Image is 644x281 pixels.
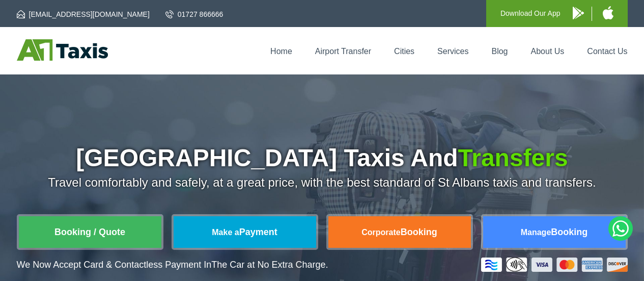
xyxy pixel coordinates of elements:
a: 01727 866666 [165,9,223,19]
img: A1 Taxis St Albans LTD [17,39,108,61]
a: [EMAIL_ADDRESS][DOMAIN_NAME] [17,9,150,19]
img: A1 Taxis Android App [573,7,584,19]
span: The Car at No Extra Charge. [211,260,328,270]
p: We Now Accept Card & Contactless Payment In [17,260,328,270]
a: Airport Transfer [315,47,371,56]
a: Contact Us [587,47,627,56]
p: Travel comfortably and safely, at a great price, with the best standard of St Albans taxis and tr... [17,175,628,190]
a: Booking / Quote [19,216,161,248]
a: Blog [491,47,508,56]
img: A1 Taxis iPhone App [603,6,613,19]
a: Home [270,47,292,56]
span: Corporate [361,228,400,237]
span: Make a [212,228,239,237]
a: ManageBooking [483,216,626,248]
a: About Us [531,47,565,56]
img: Credit And Debit Cards [481,258,628,272]
span: Transfers [458,144,568,171]
span: Manage [521,228,551,237]
a: Cities [394,47,414,56]
h1: [GEOGRAPHIC_DATA] Taxis And [17,146,628,170]
a: Services [437,47,468,56]
a: Make aPayment [174,216,316,248]
p: Download Our App [500,7,561,20]
a: CorporateBooking [328,216,471,248]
